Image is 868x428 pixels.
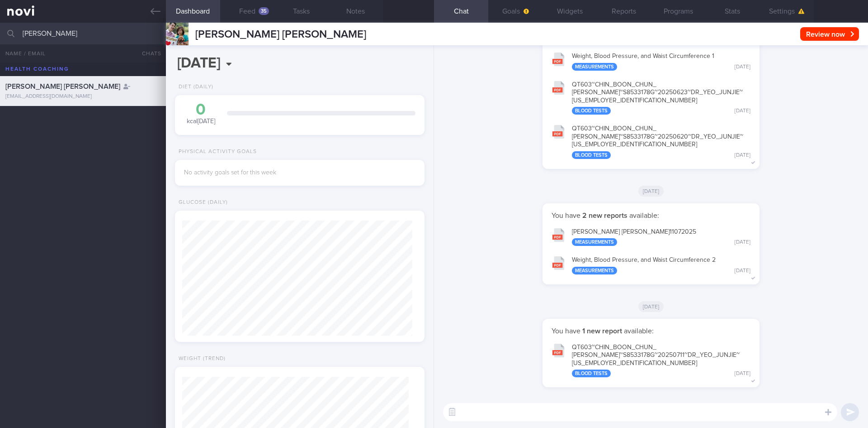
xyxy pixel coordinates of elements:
[572,53,750,71] div: Weight, Blood Pressure, and Waist Circumference 1
[580,327,624,335] strong: 1 new report
[175,149,257,155] div: Physical Activity Goals
[552,211,750,220] p: You have available:
[572,238,617,246] div: Measurements
[547,119,755,164] button: QT603~CHIN_BOON_CHUN_[PERSON_NAME]~S8533178G~20250620~DR_YEO_JUNJIE~[US_EMPLOYER_IDENTIFICATION_N...
[638,186,664,197] span: [DATE]
[259,7,269,15] div: 35
[572,256,750,274] div: Weight, Blood Pressure, and Waist Circumference 2
[184,169,415,177] div: No activity goals set for this week
[547,75,755,120] button: QT603~CHIN_BOON_CHUN_[PERSON_NAME]~S8533178G~20250623~DR_YEO_JUNJIE~[US_EMPLOYER_IDENTIFICATION_N...
[547,250,755,279] button: Weight, Blood Pressure, and Waist Circumference 2 Measurements [DATE]
[547,338,755,382] button: QT603~CHIN_BOON_CHUN_[PERSON_NAME]~S8533178G~20250711~DR_YEO_JUNJIE~[US_EMPLOYER_IDENTIFICATION_N...
[572,81,750,115] div: QT603~CHIN_ BOON_ CHUN_ [PERSON_NAME]~S8533178G~20250623~DR_ YEO_ JUNJIE~[US_EMPLOYER_IDENTIFICAT...
[572,63,617,71] div: Measurements
[572,267,617,274] div: Measurements
[572,344,750,378] div: QT603~CHIN_ BOON_ CHUN_ [PERSON_NAME]~S8533178G~20250711~DR_ YEO_ JUNJIE~[US_EMPLOYER_IDENTIFICAT...
[735,152,750,159] div: [DATE]
[572,370,611,377] div: Blood Tests
[175,356,226,362] div: Weight (Trend)
[735,239,750,246] div: [DATE]
[184,102,218,118] div: 0
[735,370,750,377] div: [DATE]
[175,84,213,91] div: Diet (Daily)
[735,108,750,115] div: [DATE]
[800,27,859,41] button: Review now
[547,47,755,75] button: Weight, Blood Pressure, and Waist Circumference 1 Measurements [DATE]
[184,102,218,126] div: kcal [DATE]
[735,64,750,71] div: [DATE]
[5,93,160,100] div: [EMAIL_ADDRESS][DOMAIN_NAME]
[572,151,611,159] div: Blood Tests
[638,301,664,312] span: [DATE]
[130,44,166,63] button: Chats
[547,222,755,251] button: [PERSON_NAME] [PERSON_NAME]11072025 Measurements [DATE]
[195,29,366,40] span: [PERSON_NAME] [PERSON_NAME]
[5,83,120,90] span: [PERSON_NAME] [PERSON_NAME]
[572,228,750,246] div: [PERSON_NAME] [PERSON_NAME] 11072025
[552,327,750,336] p: You have available:
[580,212,629,219] strong: 2 new reports
[175,199,228,206] div: Glucose (Daily)
[572,125,750,159] div: QT603~CHIN_ BOON_ CHUN_ [PERSON_NAME]~S8533178G~20250620~DR_ YEO_ JUNJIE~[US_EMPLOYER_IDENTIFICAT...
[735,268,750,274] div: [DATE]
[572,107,611,115] div: Blood Tests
